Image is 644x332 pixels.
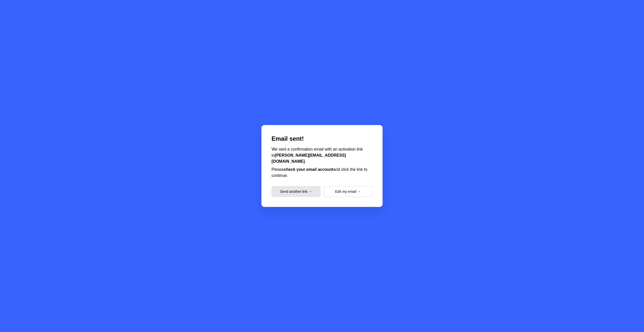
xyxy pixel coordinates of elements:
[272,167,372,179] p: Please and click the link to continue.
[284,167,333,172] strong: check your email account
[272,186,320,197] button: Send another link →
[272,135,372,142] h2: Email sent!
[272,146,372,164] p: We sent a confirmation email with an activation link to .
[272,153,346,163] strong: [PERSON_NAME][EMAIL_ADDRESS][DOMAIN_NAME]
[324,186,372,197] button: Edit my email →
